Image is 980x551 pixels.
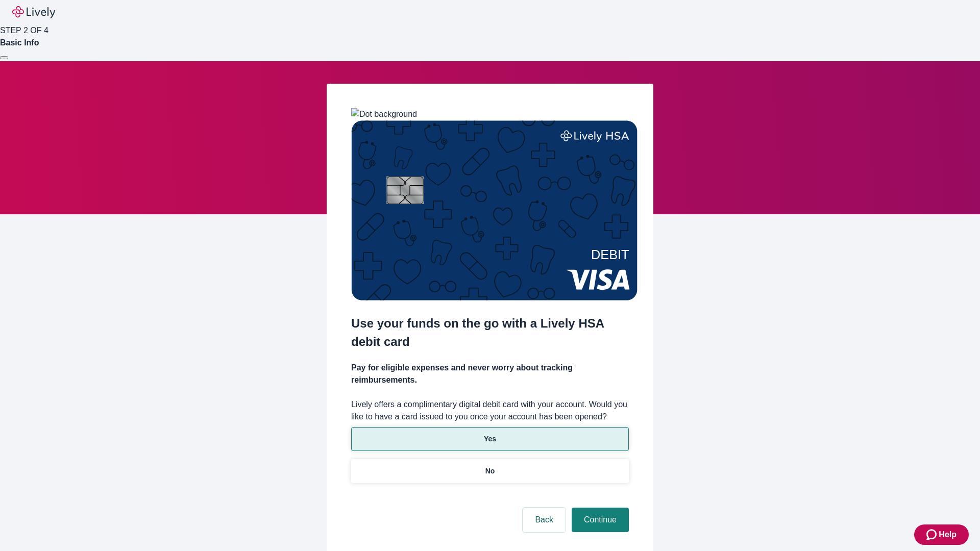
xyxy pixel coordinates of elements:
[523,508,566,532] button: Back
[351,314,629,351] h2: Use your funds on the go with a Lively HSA debit card
[351,120,638,300] img: Debit card
[926,529,939,541] svg: Zendesk support icon
[12,6,55,18] img: Lively
[485,466,495,477] p: No
[351,108,417,120] img: Dot background
[351,362,629,386] h4: Pay for eligible expenses and never worry about tracking reimbursements.
[351,459,629,483] button: No
[484,434,496,444] p: Yes
[914,524,969,545] button: Zendesk support iconHelp
[351,427,629,451] button: Yes
[351,398,629,423] label: Lively offers a complimentary digital debit card with your account. Would you like to have a card...
[939,529,957,541] span: Help
[572,508,629,532] button: Continue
